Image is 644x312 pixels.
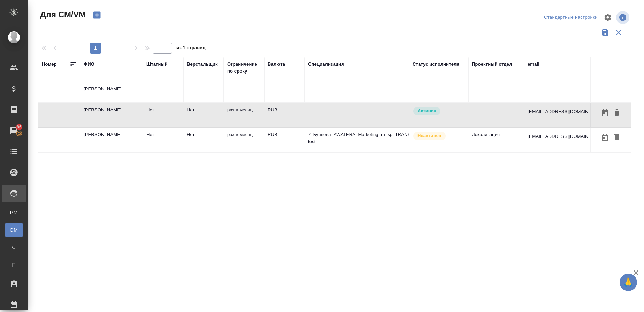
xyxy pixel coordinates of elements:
a: 86 [2,122,26,139]
td: Нет [143,128,183,152]
span: 🙏 [622,275,634,290]
span: PM [9,209,19,216]
div: Ограничение по сроку [227,61,261,75]
p: 7_Буянова_AWATERA_Marketing_ru_sp_TRANSLATOR test [308,131,406,145]
div: Рядовой исполнитель: назначай с учетом рейтинга [413,106,465,116]
p: Активен [417,107,436,114]
a: С [5,240,23,254]
td: Нет [183,128,224,152]
span: Посмотреть информацию [616,11,631,24]
a: П [5,258,23,272]
div: Статус исполнителя [413,61,459,68]
a: PM [5,206,23,220]
span: Настроить таблицу [599,9,616,26]
td: RUB [264,103,305,127]
div: Валюта [268,61,285,68]
button: Открыть календарь загрузки [599,106,611,119]
td: раз в месяц [224,103,264,127]
button: Открыть календарь загрузки [599,131,611,144]
span: из 1 страниц [176,44,206,54]
div: Штатный [146,61,168,68]
button: Удалить [611,106,623,119]
div: ФИО [84,61,94,68]
button: Сбросить фильтры [612,26,625,39]
span: С [9,244,19,251]
span: CM [9,226,19,233]
button: Сохранить фильтры [599,26,612,39]
div: email [528,61,539,68]
td: [PERSON_NAME] [80,103,143,127]
p: [EMAIL_ADDRESS][DOMAIN_NAME] [528,133,606,140]
div: Верстальщик [187,61,218,68]
div: split button [542,12,599,23]
button: 🙏 [620,274,637,291]
span: 86 [13,124,26,131]
p: Неактивен [417,132,442,139]
p: [EMAIL_ADDRESS][DOMAIN_NAME] [528,108,606,115]
td: Нет [183,103,224,127]
div: Проектный отдел [472,61,512,68]
td: Локализация [468,128,524,152]
td: RUB [264,128,305,152]
td: раз в месяц [224,128,264,152]
div: Наши пути разошлись: исполнитель с нами не работает [413,131,465,141]
span: П [9,261,19,268]
button: Удалить [611,131,623,144]
span: Для СМ/VM [38,9,86,20]
div: Номер [42,61,57,68]
button: Создать [89,9,105,21]
a: CM [5,223,23,237]
td: Нет [143,103,183,127]
td: [PERSON_NAME] [80,128,143,152]
div: Специализация [308,61,344,68]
